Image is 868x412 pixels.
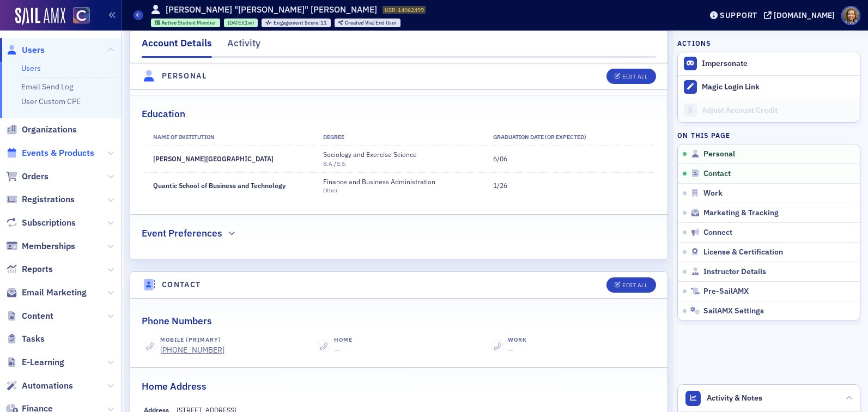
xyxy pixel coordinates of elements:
div: Engagement Score: 11 [262,19,331,27]
span: Profile [841,6,860,25]
span: Reports [22,263,53,275]
div: 11 [274,20,327,26]
span: Instructor Details [703,267,766,277]
h4: Actions [677,38,711,48]
span: 1/26 [493,181,507,190]
button: [DOMAIN_NAME] [764,11,839,19]
a: Tasks [6,333,45,345]
a: View Homepage [65,7,90,26]
a: Registrations [6,193,75,205]
span: Subscriptions [22,217,76,229]
h4: Contact [162,279,201,290]
img: SailAMX [15,8,65,25]
h1: [PERSON_NAME] "[PERSON_NAME]" [PERSON_NAME] [166,4,377,16]
button: Impersonate [702,59,748,69]
span: — [508,345,514,355]
a: [PHONE_NUMBER] [160,344,224,356]
span: SailAMX Settings [703,306,764,316]
a: E-Learning [6,356,64,368]
button: Edit All [606,69,655,84]
div: [DOMAIN_NAME] [774,10,835,20]
th: Degree [314,129,484,146]
div: Created Via: End User [335,19,400,27]
a: Memberships [6,240,75,252]
div: Edit All [622,74,647,80]
span: Email Marketing [22,287,87,299]
span: Orders [22,171,48,183]
span: Work [703,189,723,198]
a: Automations [6,380,73,392]
span: Content [22,310,53,322]
h2: Event Preferences [142,226,222,240]
span: Memberships [22,240,75,252]
span: B.A./B.S. [323,160,347,167]
td: Sociology and Exercise Science [314,146,484,172]
span: Active [161,19,178,26]
span: Contact [703,169,731,179]
span: E-Learning [22,356,64,368]
span: Other [323,186,338,194]
span: Engagement Score : [274,19,321,26]
a: Organizations [6,124,77,136]
a: Adjust Account Credit [678,99,860,122]
span: 6/06 [493,154,507,163]
a: Users [21,63,41,73]
th: Graduation Date (Or Expected) [484,129,654,146]
a: Email Send Log [21,82,73,92]
a: Events & Products [6,147,94,159]
div: Magic Login Link [702,82,854,92]
span: Created Via : [345,19,375,26]
div: Edit All [622,282,647,288]
div: Active: Active: Student Member [151,19,221,27]
h2: Education [142,107,185,121]
div: Work [508,336,527,344]
span: Tasks [22,333,45,345]
a: Subscriptions [6,217,76,229]
span: Organizations [22,124,77,136]
span: Automations [22,380,73,392]
button: Magic Login Link [678,75,860,99]
span: Activity & Notes [707,392,762,404]
a: Orders [6,171,48,183]
a: Email Marketing [6,287,87,299]
a: Active Student Member [155,19,217,26]
a: Reports [6,263,53,275]
span: [DATE] [228,19,243,26]
button: Edit All [606,277,655,293]
div: 2025-10-01 00:00:00 [224,19,258,27]
h2: Home Address [142,379,207,393]
div: Activity [227,36,260,56]
div: Home [334,336,353,344]
div: End User [345,20,397,26]
h4: Personal [162,70,207,82]
div: (1w) [228,19,254,26]
span: Personal [703,149,735,159]
img: SailAMX [73,7,90,24]
h4: On this page [677,130,860,140]
td: Finance and Business Administration [314,172,484,199]
span: USR-14062499 [385,6,424,14]
span: Registrations [22,193,75,205]
h2: Phone Numbers [142,314,212,328]
span: Events & Products [22,147,94,159]
td: [PERSON_NAME][GEOGRAPHIC_DATA] [144,146,314,172]
span: Student Member [178,19,216,26]
span: — [334,345,340,355]
span: License & Certification [703,247,783,257]
a: Content [6,310,53,322]
div: Adjust Account Credit [702,106,854,116]
span: Users [22,44,45,56]
span: Marketing & Tracking [703,208,779,218]
span: Connect [703,228,732,238]
div: Mobile (Primary) [160,336,224,344]
a: User Custom CPE [21,96,81,106]
span: Pre-SailAMX [703,287,749,296]
div: Support [720,10,757,20]
a: Users [6,44,45,56]
div: Account Details [142,36,212,58]
th: Name of Institution [144,129,314,146]
td: Quantic School of Business and Technology [144,172,314,199]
